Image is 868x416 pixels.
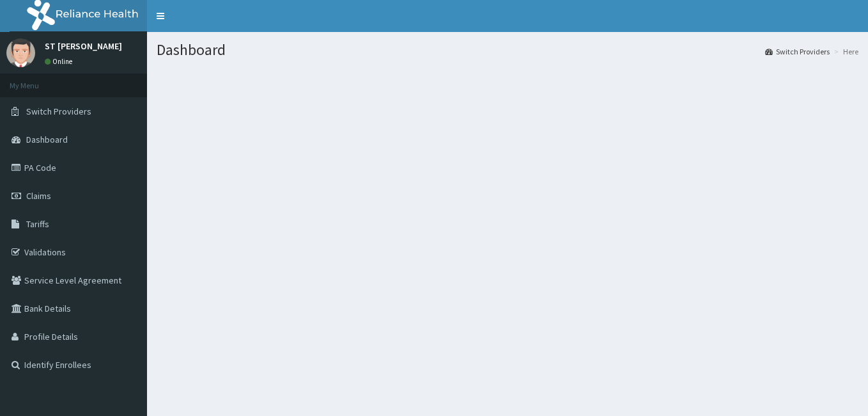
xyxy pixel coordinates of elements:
[831,46,858,57] li: Here
[45,42,122,51] p: ST [PERSON_NAME]
[26,190,51,202] span: Claims
[157,42,858,58] h1: Dashboard
[6,38,35,67] img: User Image
[45,57,75,66] a: Online
[26,134,68,145] span: Dashboard
[26,106,91,117] span: Switch Providers
[26,218,49,230] span: Tariffs
[765,46,830,57] a: Switch Providers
